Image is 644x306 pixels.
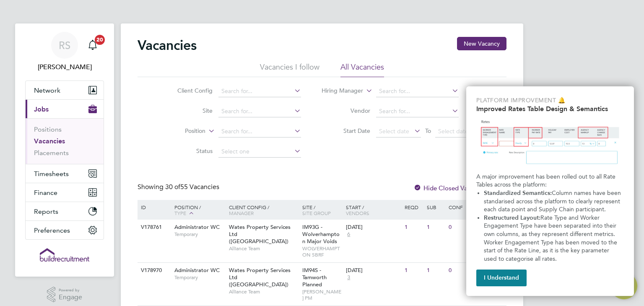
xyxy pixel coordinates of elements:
input: Search for... [218,126,301,137]
span: Finance [34,189,57,197]
a: Positions [34,125,62,133]
input: Search for... [218,106,301,117]
div: [DATE] [346,267,400,274]
span: Administrator WC [174,267,220,274]
label: Client Config [164,87,213,94]
button: I Understand [476,270,527,286]
span: Timesheets [34,170,69,178]
span: [PERSON_NAME] PM [302,288,342,301]
input: Search for... [218,86,301,97]
div: Site / [300,200,344,220]
div: V178761 [139,220,168,235]
div: 0 [447,220,468,235]
span: Engage [59,294,82,301]
span: Ryan Smart [25,62,104,72]
span: 6 [346,231,351,238]
li: All Vacancies [340,62,384,77]
span: Temporary [174,274,225,281]
label: Start Date [322,127,370,135]
span: Powered by [59,287,82,294]
span: Select date [438,127,468,135]
img: buildrec-logo-retina.png [40,248,89,262]
strong: Standardized Semantics: [484,189,552,197]
span: 3 [346,274,351,281]
strong: Restructured Layout: [484,214,540,221]
div: V178970 [139,263,168,278]
label: Vendor [322,107,370,114]
label: Hide Closed Vacancies [413,184,488,192]
div: 1 [402,220,424,235]
span: Reports [34,207,58,215]
div: [DATE] [346,224,400,231]
span: 20 [95,35,105,45]
a: Go to home page [25,248,104,262]
li: Vacancies I follow [260,62,319,77]
div: Reqd [402,200,424,214]
div: 1 [402,263,424,278]
div: 1 [425,220,447,235]
div: Conf [447,200,468,214]
span: Wates Property Services Ltd ([GEOGRAPHIC_DATA]) [229,223,291,245]
a: Go to account details [25,32,104,72]
span: Vendors [346,210,369,216]
span: Network [34,86,60,94]
span: Rate Type and Worker Engagement Type have been separated into their own columns, as they represen... [484,214,619,262]
div: Position / [168,200,227,221]
span: Preferences [34,226,70,234]
span: Alliance Team [229,288,298,295]
input: Search for... [376,106,459,117]
a: Placements [34,149,69,157]
span: Site Group [302,210,331,216]
div: 0 [447,263,468,278]
input: Search for... [376,86,459,97]
label: Status [164,147,213,155]
img: Updated Rates Table Design & Semantics [476,116,624,169]
div: ID [139,200,168,214]
input: Select one [218,146,301,158]
span: Manager [229,210,254,216]
p: Platform Improvement 🔔 [476,96,624,105]
span: Type [174,210,186,216]
h2: Improved Rates Table Design & Semantics [476,105,624,113]
div: Showing [138,183,221,192]
span: Select date [379,127,409,135]
span: WOLVERHAMPTON SBRF [302,245,342,258]
span: Temporary [174,231,225,238]
div: Start / [344,200,402,220]
button: New Vacancy [457,37,506,50]
div: Sub [425,200,447,214]
span: To [423,125,434,136]
span: IM93G - Wolverhampton Major Voids [302,223,340,245]
span: IM94S - Tamworth Planned [302,267,327,288]
span: Administrator WC [174,223,220,231]
div: Improved Rate Table Semantics [466,86,634,296]
label: Site [164,107,213,114]
span: Wates Property Services Ltd ([GEOGRAPHIC_DATA]) [229,267,291,288]
span: 30 of [165,183,180,191]
div: Client Config / [227,200,300,220]
h2: Vacancies [138,37,197,54]
label: Position [157,127,205,135]
div: 1 [425,263,447,278]
span: Column names have been standarised across the platform to clearly represent each data point and S... [484,189,623,213]
span: 55 Vacancies [165,183,219,191]
nav: Main navigation [15,23,114,277]
p: A major improvement has been rolled out to all Rate Tables across the platform: [476,173,624,189]
span: Alliance Team [229,245,298,252]
span: Jobs [34,105,49,113]
span: RS [59,40,70,51]
label: Hiring Manager [315,87,363,95]
a: Vacancies [34,137,65,145]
